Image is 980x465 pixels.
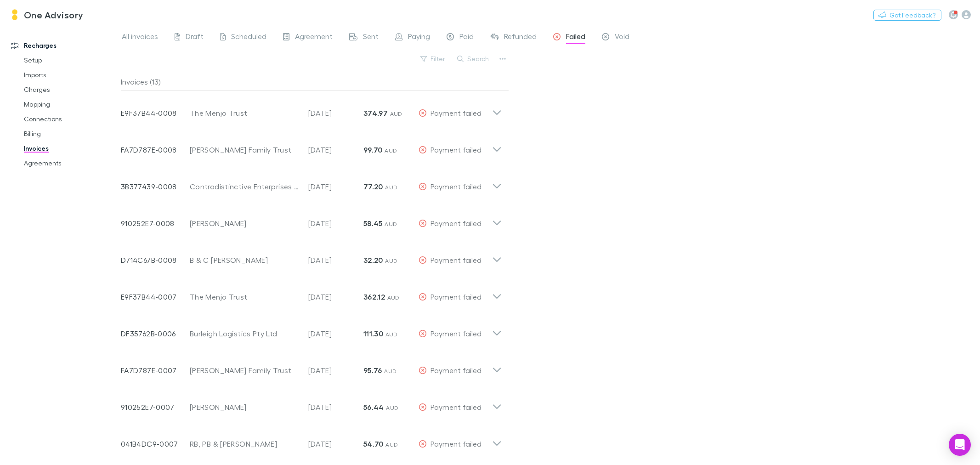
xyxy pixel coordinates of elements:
[431,292,482,301] span: Payment failed
[431,219,482,227] span: Payment failed
[15,53,127,68] a: Setup
[190,438,299,449] div: RB, PB & [PERSON_NAME]
[363,108,388,118] strong: 374.97
[363,255,383,265] strong: 32.20
[566,32,585,44] span: Failed
[9,9,20,20] img: One Advisory's Logo
[15,112,127,126] a: Connections
[121,144,190,155] p: FA7D787E-0008
[121,402,190,413] p: 910252E7-0007
[390,110,402,117] span: AUD
[190,365,299,376] div: [PERSON_NAME] Family Trust
[431,255,482,264] span: Payment failed
[308,144,363,155] p: [DATE]
[121,255,190,266] p: D714C67B-0008
[190,291,299,302] div: The Menjo Trust
[24,9,84,20] h3: One Advisory
[113,238,509,275] div: D714C67B-0008B & C [PERSON_NAME][DATE]32.20 AUDPayment failed
[873,10,941,21] button: Got Feedback?
[122,32,158,44] span: All invoices
[190,328,299,339] div: Burleigh Logistics Pty Ltd
[190,402,299,413] div: [PERSON_NAME]
[385,184,397,191] span: AUD
[385,147,397,154] span: AUD
[190,218,299,229] div: [PERSON_NAME]
[113,312,509,348] div: DF35762B-0006Burleigh Logistics Pty Ltd[DATE]111.30 AUDPayment failed
[431,145,482,154] span: Payment failed
[416,53,451,64] button: Filter
[121,218,190,229] p: 910252E7-0008
[121,181,190,192] p: 3B377439-0008
[431,366,482,374] span: Payment failed
[386,404,398,411] span: AUD
[431,108,482,117] span: Payment failed
[363,145,383,154] strong: 99.70
[190,144,299,155] div: [PERSON_NAME] Family Trust
[121,328,190,339] p: DF35762B-0006
[15,141,127,156] a: Invoices
[459,32,474,44] span: Paid
[2,38,127,53] a: Recharges
[308,438,363,449] p: [DATE]
[190,181,299,192] div: Contradistinctive Enterprises Pty Ltd
[308,365,363,376] p: [DATE]
[15,97,127,112] a: Mapping
[4,4,89,26] a: One Advisory
[431,182,482,191] span: Payment failed
[615,32,629,44] span: Void
[363,439,384,448] strong: 54.70
[113,275,509,312] div: E9F37B44-0007The Menjo Trust[DATE]362.12 AUDPayment failed
[190,108,299,119] div: The Menjo Trust
[121,365,190,376] p: FA7D787E-0007
[385,331,398,338] span: AUD
[15,126,127,141] a: Billing
[308,328,363,339] p: [DATE]
[113,385,509,422] div: 910252E7-0007[PERSON_NAME][DATE]56.44 AUDPayment failed
[363,403,384,412] strong: 56.44
[121,438,190,449] p: 041B4DC9-0007
[113,348,509,385] div: FA7D787E-0007[PERSON_NAME] Family Trust[DATE]95.76 AUDPayment failed
[186,32,204,44] span: Draft
[431,439,482,448] span: Payment failed
[15,82,127,97] a: Charges
[453,53,494,64] button: Search
[308,218,363,229] p: [DATE]
[385,257,397,264] span: AUD
[113,128,509,164] div: FA7D787E-0008[PERSON_NAME] Family Trust[DATE]99.70 AUDPayment failed
[295,32,333,44] span: Agreement
[308,108,363,119] p: [DATE]
[308,402,363,413] p: [DATE]
[385,221,397,227] span: AUD
[384,368,397,374] span: AUD
[504,32,537,44] span: Refunded
[385,441,398,448] span: AUD
[431,329,482,338] span: Payment failed
[308,291,363,302] p: [DATE]
[408,32,430,44] span: Paying
[308,255,363,266] p: [DATE]
[121,108,190,119] p: E9F37B44-0008
[363,182,383,191] strong: 77.20
[113,91,509,128] div: E9F37B44-0008The Menjo Trust[DATE]374.97 AUDPayment failed
[15,68,127,82] a: Imports
[190,255,299,266] div: B & C [PERSON_NAME]
[113,164,509,201] div: 3B377439-0008Contradistinctive Enterprises Pty Ltd[DATE]77.20 AUDPayment failed
[308,181,363,192] p: [DATE]
[363,329,383,338] strong: 111.30
[363,366,382,375] strong: 95.76
[113,201,509,238] div: 910252E7-0008[PERSON_NAME][DATE]58.45 AUDPayment failed
[363,292,385,301] strong: 362.12
[121,291,190,302] p: E9F37B44-0007
[113,422,509,459] div: 041B4DC9-0007RB, PB & [PERSON_NAME][DATE]54.70 AUDPayment failed
[363,219,383,228] strong: 58.45
[431,403,482,411] span: Payment failed
[15,156,127,170] a: Agreements
[949,434,971,456] div: Open Intercom Messenger
[363,32,379,44] span: Sent
[387,294,400,301] span: AUD
[231,32,266,44] span: Scheduled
